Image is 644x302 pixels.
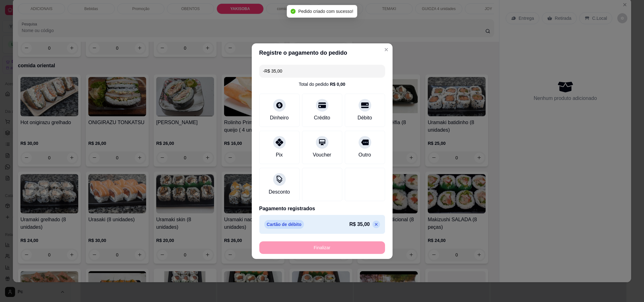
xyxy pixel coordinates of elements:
div: Voucher [313,151,331,159]
div: Dinheiro [270,114,289,122]
span: Pedido criado com sucesso! [298,9,353,14]
div: R$ 0,00 [330,81,345,87]
p: R$ 35,00 [350,221,370,228]
header: Registre o pagamento do pedido [252,43,393,62]
span: check-circle [291,9,296,14]
button: Close [381,45,391,55]
div: Desconto [269,188,290,196]
div: Débito [357,114,372,122]
div: Outro [358,151,371,159]
p: Pagamento registrados [259,205,385,212]
div: Total do pedido [299,81,345,87]
p: Cartão de débito [264,220,304,229]
input: Ex.: hambúrguer de cordeiro [263,65,381,77]
div: Pix [276,151,283,159]
div: Crédito [314,114,330,122]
